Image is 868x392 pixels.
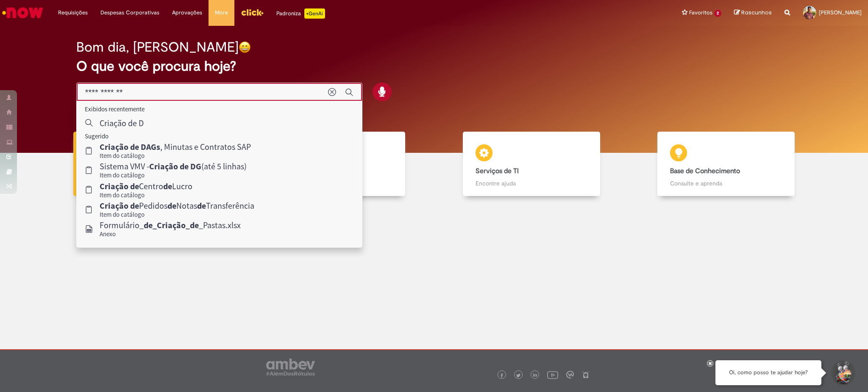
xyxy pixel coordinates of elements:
img: click_logo_yellow_360x200.png [241,6,264,19]
p: +GenAi [304,8,325,19]
span: More [215,8,228,17]
img: happy-face.png [239,41,251,53]
span: Favoritos [689,8,712,17]
span: Rascunhos [741,8,772,17]
a: Serviços de TI Encontre ajuda [434,132,629,196]
span: Despesas Corporativas [100,8,159,17]
span: 2 [714,10,721,17]
div: Oi, como posso te ajudar hoje? [715,360,821,385]
div: Padroniza [276,8,325,19]
h2: O que você procura hoje? [76,59,792,74]
span: Aprovações [172,8,202,17]
p: Encontre ajuda [476,179,587,188]
img: ServiceNow [1,4,45,21]
img: logo_footer_ambev_rotulo_gray.png [266,359,315,375]
button: Iniciar Conversa de Suporte [830,360,855,386]
img: logo_footer_facebook.png [500,373,504,378]
img: logo_footer_linkedin.png [533,373,537,378]
img: logo_footer_workplace.png [566,371,574,378]
span: Requisições [58,8,88,17]
a: Rascunhos [734,9,772,17]
b: Base de Conhecimento [670,167,740,175]
a: Tirar dúvidas Tirar dúvidas com Lupi Assist e Gen Ai [45,132,239,196]
p: Consulte e aprenda [670,179,782,188]
span: [PERSON_NAME] [819,9,862,16]
a: Base de Conhecimento Consulte e aprenda [629,132,824,196]
img: logo_footer_twitter.png [516,373,520,378]
b: Serviços de TI [476,167,519,175]
img: logo_footer_youtube.png [547,369,558,380]
img: logo_footer_naosei.png [582,371,590,378]
h2: Bom dia, [PERSON_NAME] [76,40,239,55]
